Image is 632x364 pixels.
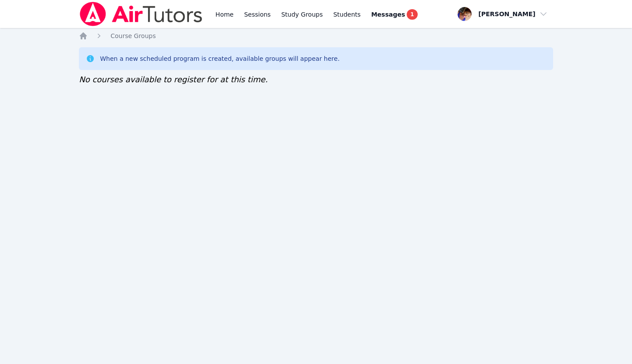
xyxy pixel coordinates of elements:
span: No courses available to register for at this time. [79,75,268,84]
nav: Breadcrumb [79,31,553,40]
span: Course Groups [110,32,156,39]
span: 1 [407,9,417,20]
img: Air Tutors [79,2,203,26]
a: Course Groups [110,31,156,40]
div: When a new scheduled program is created, available groups will appear here. [100,54,340,63]
span: Messages [371,10,405,19]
